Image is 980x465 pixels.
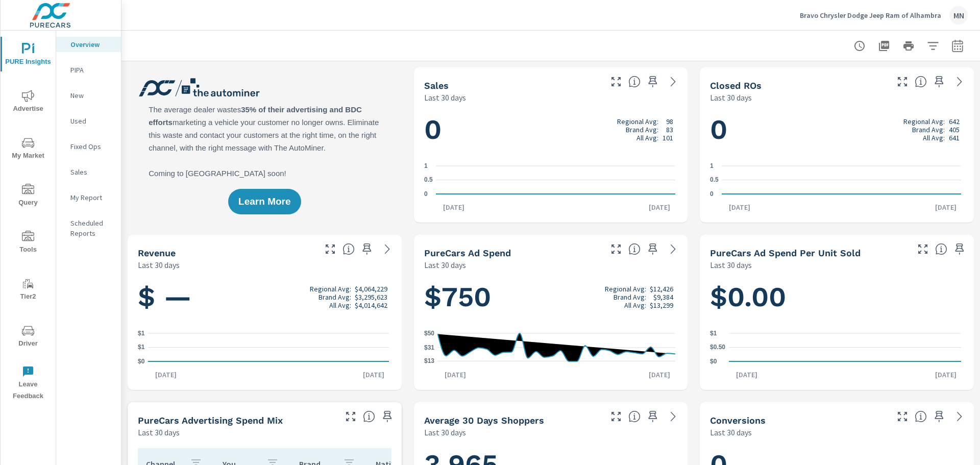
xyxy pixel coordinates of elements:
[666,117,673,126] p: 98
[800,11,941,20] p: Bravo Chrysler Dodge Jeep Ram of Alhambra
[424,112,678,147] h1: 0
[710,426,752,438] p: Last 30 days
[605,285,646,293] p: Regional Avg:
[710,248,861,258] h5: PureCars Ad Spend Per Unit Sold
[56,215,121,241] div: Scheduled Reports
[424,280,678,314] h1: $750
[4,365,53,402] span: Leave Feedback
[898,36,919,56] button: Print Report
[614,293,646,301] p: Brand Avg:
[928,370,964,380] p: [DATE]
[665,74,681,90] a: See more details in report
[710,280,964,314] h1: $0.00
[650,285,673,293] p: $12,426
[642,202,677,212] p: [DATE]
[424,415,544,426] h5: Average 30 Days Shoppers
[70,116,113,126] p: Used
[318,293,351,301] p: Brand Avg:
[923,134,945,142] p: All Avg:
[70,65,113,75] p: PIPA
[56,37,121,52] div: Overview
[4,325,53,350] span: Driver
[70,39,113,50] p: Overview
[356,370,391,380] p: [DATE]
[951,408,968,425] a: See more details in report
[437,370,473,380] p: [DATE]
[628,410,641,423] span: A rolling 30 day total of daily Shoppers on the dealership website, averaged over the selected da...
[608,74,624,90] button: Make Fullscreen
[710,259,752,271] p: Last 30 days
[4,137,53,162] span: My Market
[70,167,113,177] p: Sales
[710,80,762,91] h5: Closed ROs
[56,113,121,129] div: Used
[650,301,673,309] p: $13,299
[355,301,387,309] p: $4,014,642
[4,278,53,303] span: Tier2
[722,202,757,212] p: [DATE]
[1,31,56,406] div: nav menu
[138,248,176,258] h5: Revenue
[4,231,53,256] span: Tools
[70,218,113,238] p: Scheduled Reports
[148,370,184,380] p: [DATE]
[4,43,53,68] span: PURE Insights
[424,330,434,337] text: $50
[935,243,947,255] span: Average cost of advertising per each vehicle sold at the dealer over the selected date range. The...
[642,370,677,380] p: [DATE]
[949,126,960,134] p: 405
[645,241,661,257] span: Save this to your personalized report
[915,241,931,257] button: Make Fullscreen
[228,189,301,214] button: Learn More
[359,241,375,257] span: Save this to your personalized report
[710,91,752,104] p: Last 30 days
[710,330,717,337] text: $1
[424,259,466,271] p: Last 30 days
[70,192,113,203] p: My Report
[138,259,180,271] p: Last 30 days
[424,80,449,91] h5: Sales
[138,415,283,426] h5: PureCars Advertising Spend Mix
[874,36,894,56] button: "Export Report to PDF"
[915,76,927,88] span: Number of Repair Orders Closed by the selected dealership group over the selected time range. [So...
[710,112,964,147] h1: 0
[355,285,387,293] p: $4,064,229
[56,139,121,154] div: Fixed Ops
[923,36,943,56] button: Apply Filters
[424,190,428,198] text: 0
[56,164,121,180] div: Sales
[56,190,121,205] div: My Report
[710,190,714,198] text: 0
[628,243,641,255] span: Total cost of media for all PureCars channels for the selected dealership group over the selected...
[617,117,658,126] p: Regional Avg:
[138,330,145,337] text: $1
[928,202,964,212] p: [DATE]
[424,248,511,258] h5: PureCars Ad Spend
[951,74,968,90] a: See more details in report
[608,408,624,425] button: Make Fullscreen
[138,426,180,438] p: Last 30 days
[729,370,765,380] p: [DATE]
[665,241,681,257] a: See more details in report
[624,301,646,309] p: All Avg:
[424,357,434,364] text: $13
[666,126,673,134] p: 83
[424,344,434,351] text: $31
[329,301,351,309] p: All Avg:
[424,426,466,438] p: Last 30 days
[710,344,725,351] text: $0.50
[436,202,472,212] p: [DATE]
[424,162,428,169] text: 1
[138,358,145,365] text: $0
[947,36,968,56] button: Select Date Range
[915,410,927,423] span: The number of dealer-specified goals completed by a visitor. [Source: This data is provided by th...
[710,415,766,426] h5: Conversions
[710,162,714,169] text: 1
[138,344,145,351] text: $1
[4,90,53,115] span: Advertise
[355,293,387,301] p: $3,295,623
[931,74,947,90] span: Save this to your personalized report
[379,408,396,425] span: Save this to your personalized report
[931,408,947,425] span: Save this to your personalized report
[322,241,338,257] button: Make Fullscreen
